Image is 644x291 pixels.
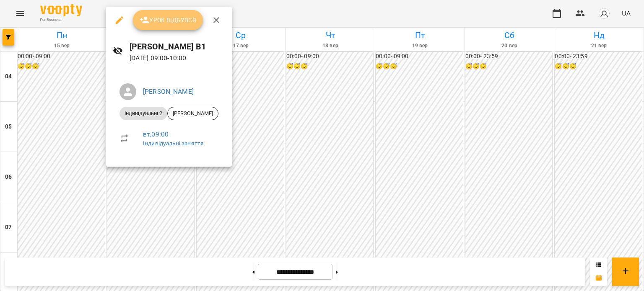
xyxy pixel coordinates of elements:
[130,40,225,53] h6: [PERSON_NAME] В1
[130,53,225,63] p: [DATE] 09:00 - 10:00
[143,88,194,95] a: [PERSON_NAME]
[140,15,197,25] span: Урок відбувся
[119,110,167,117] span: Індивідуальні 2
[168,110,218,117] span: [PERSON_NAME]
[143,130,169,138] a: вт , 09:00
[143,140,204,147] a: Індивідуальні заняття
[167,107,218,120] div: [PERSON_NAME]
[133,10,203,30] button: Урок відбувся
